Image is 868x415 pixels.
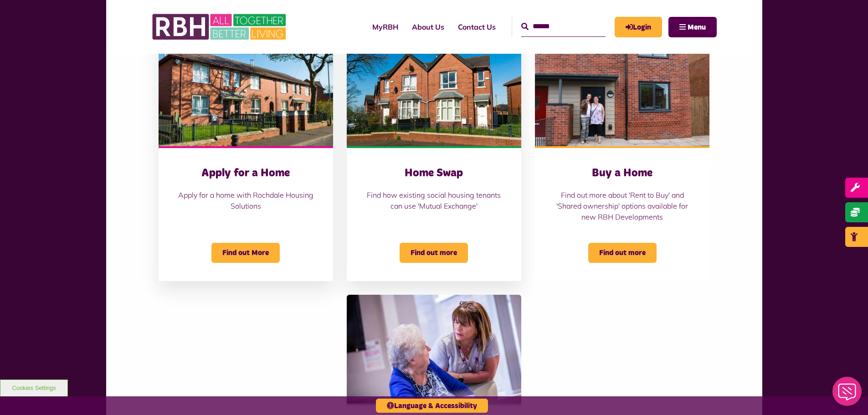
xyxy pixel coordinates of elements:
h3: Buy a Home [553,166,691,180]
a: Home Swap Find how existing social housing tenants can use 'Mutual Exchange' Find out more [347,37,521,281]
h3: Home Swap [365,166,503,180]
span: Menu [688,24,706,31]
img: Independant Living [347,295,521,404]
h3: Apply for a Home [177,166,315,180]
span: Find out more [588,243,657,263]
p: Find how existing social housing tenants can use 'Mutual Exchange' [365,190,503,211]
iframe: Netcall Web Assistant for live chat [827,374,868,415]
span: Find out more [400,243,468,263]
a: Contact Us [451,15,503,39]
p: Find out more about 'Rent to Buy' and 'Shared ownership' options available for new RBH Developments [553,190,691,222]
input: Search [521,17,606,36]
button: Navigation [668,17,717,37]
img: Longridge Drive Keys [535,37,709,146]
a: MyRBH [615,17,662,37]
img: RBH [152,9,288,45]
img: Belton Avenue [159,37,333,146]
a: Belton Avenue Apply for a Home Apply for a home with Rochdale Housing Solutions Find out More - o... [159,37,333,281]
button: Language & Accessibility [376,399,488,413]
img: Belton Ave 07 [347,37,521,146]
a: About Us [405,15,451,39]
p: Apply for a home with Rochdale Housing Solutions [177,190,315,211]
span: Find out More [211,243,280,263]
a: Buy a Home Find out more about 'Rent to Buy' and 'Shared ownership' options available for new RBH... [535,37,709,281]
a: MyRBH [365,15,405,39]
